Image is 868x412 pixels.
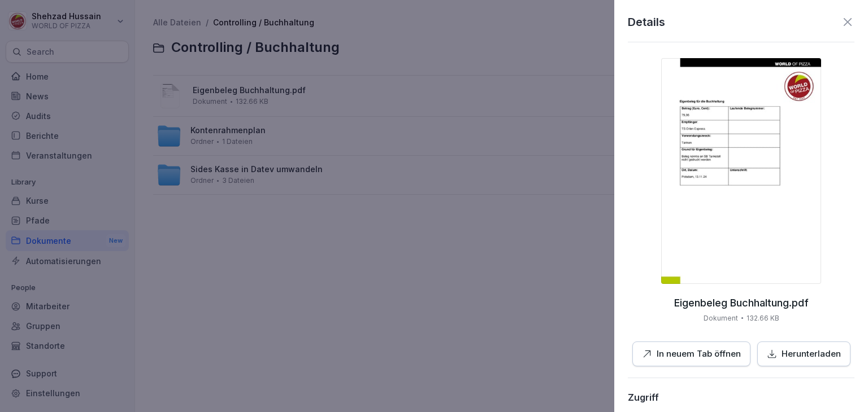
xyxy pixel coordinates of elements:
button: In neuem Tab öffnen [632,341,750,367]
p: Dokument [704,313,738,323]
img: thumbnail [661,58,821,284]
button: Herunterladen [757,341,850,367]
p: Details [628,14,665,30]
p: Eigenbeleg Buchhaltung.pdf [674,297,809,309]
p: 132.66 KB [747,313,779,323]
p: Herunterladen [782,348,841,361]
p: In neuem Tab öffnen [657,348,741,361]
div: Zugriff [628,392,659,403]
